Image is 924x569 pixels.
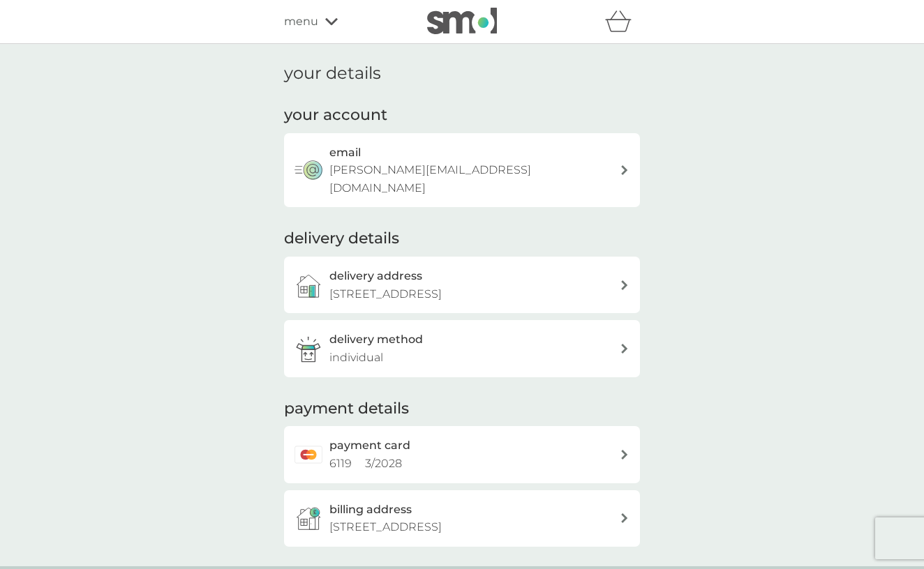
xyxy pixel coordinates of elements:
[329,501,412,519] h3: billing address
[329,267,422,285] h3: delivery address
[329,285,442,303] p: [STREET_ADDRESS]
[329,161,620,197] p: [PERSON_NAME][EMAIL_ADDRESS][DOMAIN_NAME]
[284,63,381,84] h1: your details
[605,8,640,36] div: basket
[284,490,640,547] button: billing address[STREET_ADDRESS]
[284,13,318,31] span: menu
[284,398,409,420] h2: payment details
[284,257,640,313] a: delivery address[STREET_ADDRESS]
[329,457,352,470] span: 6119
[284,133,640,208] button: email[PERSON_NAME][EMAIL_ADDRESS][DOMAIN_NAME]
[329,144,361,162] h3: email
[329,349,383,367] p: individual
[329,518,442,536] p: [STREET_ADDRESS]
[329,437,410,455] h2: payment card
[284,105,387,126] h2: your account
[365,457,402,470] span: 3 / 2028
[427,8,497,34] img: smol
[329,331,423,349] h3: delivery method
[284,320,640,377] a: delivery methodindividual
[284,426,640,483] a: payment card6119 3/2028
[284,228,399,250] h2: delivery details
